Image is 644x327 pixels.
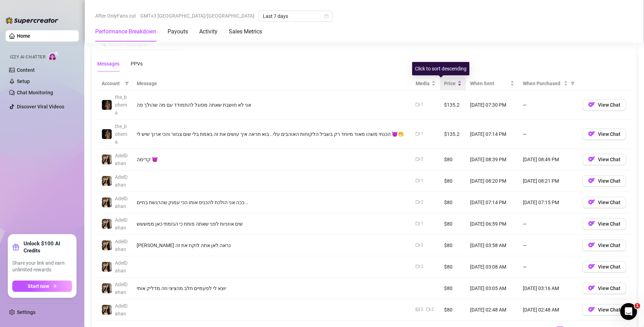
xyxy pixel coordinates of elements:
a: OFView Chat [583,133,626,138]
div: יוצא לי לפעמיים חלב מהציצי וזה מדליק אותי [137,284,407,292]
div: שים אוזניות לפני שאתה פותח כי הגזמתי כאן ממששש [137,220,407,228]
td: [DATE] 03:58 AM [466,235,519,256]
button: OFView Chat [583,154,626,165]
th: Message [132,77,411,90]
td: — [519,235,578,256]
div: 1 [421,177,423,184]
a: Chat Monitoring [17,90,53,95]
div: 2 [431,306,434,313]
div: 5 [421,306,423,313]
a: OFView Chat [583,244,626,250]
span: video-camera [416,157,420,161]
strong: Unlock $100 AI Credits [24,240,72,254]
div: PPVs [131,60,143,68]
span: Price [444,80,456,87]
span: Start now [28,283,49,289]
img: the_bohema [102,100,112,110]
span: View Chat [598,264,620,270]
div: Payouts [168,27,188,36]
td: $80 [440,192,466,213]
span: AdelDahan [115,260,128,273]
th: When Purchased [519,77,578,90]
span: the_bohema [115,124,127,145]
a: Settings [17,309,35,315]
img: OF [588,101,595,108]
span: When Sent [470,80,509,87]
img: OF [588,284,595,291]
img: OF [588,199,595,206]
span: video-camera [416,178,420,183]
td: [DATE] 07:15 PM [519,192,578,213]
span: Media [416,80,430,87]
button: OFView Chat [583,197,626,208]
span: View Chat [598,221,620,227]
button: OFView Chat [583,218,626,229]
a: OFView Chat [583,308,626,314]
div: [PERSON_NAME] נראה לאן אתה לוקח את זה [137,241,407,249]
span: View Chat [598,102,620,108]
div: 2 [421,156,423,163]
span: Last 7 days [263,11,328,21]
span: video-camera [416,221,420,226]
img: the_bohema [102,129,112,139]
span: video-camera [416,132,420,136]
td: $80 [440,213,466,235]
a: OFView Chat [583,201,626,207]
td: — [519,213,578,235]
div: אני לא חושבת שאתה מסוגל להתמודד עם מה שהולך פה [137,101,407,109]
img: AdelDahan [102,240,112,250]
span: 1 [635,303,640,309]
img: AI Chatter [48,51,59,61]
div: Sales Metrics [229,27,262,36]
img: OF [588,130,595,137]
a: OFView Chat [583,180,626,185]
div: 1 [421,131,423,137]
td: [DATE] 08:20 PM [466,170,519,192]
td: [DATE] 07:14 PM [466,120,519,149]
a: Content [17,67,35,73]
img: AdelDahan [102,176,112,186]
span: filter [569,78,576,89]
td: $80 [440,278,466,299]
input: Search messages [108,40,180,48]
span: When Purchased [523,80,562,87]
td: [DATE] 07:30 PM [466,90,519,120]
span: video-camera [416,264,420,269]
td: [DATE] 02:48 AM [466,299,519,321]
span: View Chat [598,285,620,291]
button: OFView Chat [583,99,626,111]
span: video-camera [416,102,420,107]
span: AdelDahan [115,239,128,252]
a: OFView Chat [583,287,626,293]
div: 2 [421,199,423,206]
button: OFView Chat [583,283,626,294]
span: calendar [324,14,328,18]
img: OF [588,156,595,163]
span: video-camera [426,307,430,312]
a: Discover Viral Videos [17,104,64,109]
td: $80 [440,149,466,170]
span: filter [123,78,130,89]
span: filter [571,81,575,86]
span: After OnlyFans cut [95,11,136,21]
td: [DATE] 08:49 PM [519,149,578,170]
td: — [519,256,578,278]
span: arrow-right [52,284,57,289]
span: AdelDahan [115,153,128,166]
span: video-camera [416,200,420,204]
img: OF [588,241,595,249]
td: $80 [440,170,466,192]
td: — [519,120,578,149]
td: $80 [440,256,466,278]
a: OFView Chat [583,265,626,271]
div: 2 [421,242,423,249]
img: OF [588,263,595,270]
a: Home [17,33,30,39]
span: View Chat [598,307,620,313]
td: $80 [440,299,466,321]
td: [DATE] 02:48 AM [519,299,578,321]
img: AdelDahan [102,155,112,164]
span: AdelDahan [115,196,128,209]
a: OFView Chat [583,222,626,228]
button: OFView Chat [583,304,626,315]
